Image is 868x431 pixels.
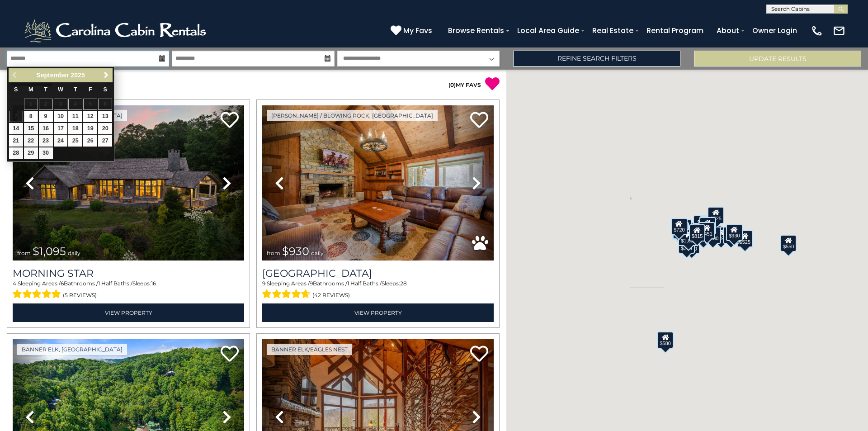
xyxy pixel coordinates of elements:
[693,215,709,232] div: $635
[13,105,244,260] img: thumbnail_163276265.jpeg
[347,280,382,287] span: 1 Half Baths /
[44,86,47,93] span: Tuesday
[13,267,244,279] a: Morning Star
[470,111,488,130] a: Add to favorites
[98,111,112,122] a: 13
[698,222,715,239] div: $451
[391,25,434,37] a: My Favs
[58,86,63,93] span: Wednesday
[311,250,324,256] span: daily
[726,224,742,241] div: $930
[262,280,265,287] span: 9
[267,110,438,121] a: [PERSON_NAME] / Blowing Rock, [GEOGRAPHIC_DATA]
[9,147,23,159] a: 28
[678,229,699,246] div: $1,095
[780,234,797,251] div: $550
[695,227,711,244] div: $485
[705,226,721,243] div: $480
[83,135,97,147] a: 26
[24,135,38,147] a: 22
[74,86,77,93] span: Thursday
[13,280,16,287] span: 4
[448,81,481,88] a: (0)MY FAVS
[63,289,97,301] span: (5 reviews)
[683,237,699,254] div: $500
[23,17,210,44] img: White-1-2.png
[71,71,85,79] span: 2025
[83,111,97,122] a: 12
[24,111,38,122] a: 8
[54,111,68,122] a: 10
[28,86,33,93] span: Monday
[24,147,38,159] a: 29
[68,123,82,134] a: 18
[262,303,494,322] a: View Property
[17,250,31,256] span: from
[98,280,132,287] span: 1 Half Baths /
[310,280,313,287] span: 9
[151,280,156,287] span: 16
[104,86,107,93] span: Saturday
[39,135,53,147] a: 23
[68,135,82,147] a: 25
[678,236,694,253] div: $375
[103,71,110,79] span: Next
[282,245,309,258] span: $930
[513,51,680,66] a: Refine Search Filters
[448,81,456,88] span: ( )
[262,105,494,260] img: thumbnail_163277208.jpeg
[267,344,352,355] a: Banner Elk/Eagles Nest
[312,289,350,301] span: (42 reviews)
[713,227,729,244] div: $695
[470,345,488,364] a: Add to favorites
[89,86,92,93] span: Friday
[13,303,244,322] a: View Property
[694,51,861,66] button: Update Results
[39,111,53,122] a: 9
[39,147,53,159] a: 30
[221,111,239,130] a: Add to favorites
[36,71,69,79] span: September
[400,280,407,287] span: 28
[712,23,744,38] a: About
[403,25,432,36] span: My Favs
[54,123,68,134] a: 17
[54,135,68,147] a: 24
[443,23,509,38] a: Browse Rentals
[9,135,23,147] a: 21
[811,24,823,37] img: phone-regular-white.png
[100,70,112,81] a: Next
[98,135,112,147] a: 27
[61,280,64,287] span: 6
[833,24,845,37] img: mail-regular-white.png
[221,345,239,364] a: Add to favorites
[657,331,673,348] div: $580
[98,123,112,134] a: 20
[588,23,638,38] a: Real Estate
[723,226,739,243] div: $440
[14,86,18,93] span: Sunday
[83,123,97,134] a: 19
[737,230,753,247] div: $525
[24,123,38,134] a: 15
[450,81,454,88] span: 0
[689,224,705,241] div: $815
[17,344,127,355] a: Banner Elk, [GEOGRAPHIC_DATA]
[262,279,494,301] div: Sleeping Areas / Bathrooms / Sleeps:
[39,123,53,134] a: 16
[68,250,80,256] span: daily
[9,123,23,134] a: 14
[699,217,716,234] div: $460
[748,23,802,38] a: Owner Login
[68,111,82,122] a: 11
[262,267,494,279] a: [GEOGRAPHIC_DATA]
[513,23,584,38] a: Local Area Guide
[13,279,244,301] div: Sleeping Areas / Bathrooms / Sleeps:
[262,267,494,279] h3: Appalachian Mountain Lodge
[671,218,687,235] div: $720
[267,250,280,256] span: from
[642,23,708,38] a: Rental Program
[708,206,724,223] div: $525
[33,245,66,258] span: $1,095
